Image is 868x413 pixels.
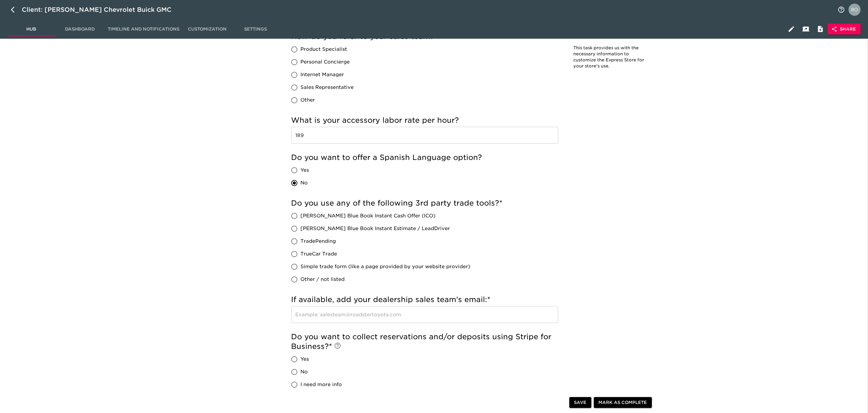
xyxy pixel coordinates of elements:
span: Sales Representative [301,84,354,91]
span: Dashboard [59,25,100,33]
span: Timeline and Notifications [108,25,179,33]
button: notifications [834,2,849,17]
span: Personal Concierge [301,58,350,66]
span: I need more info [301,381,342,388]
button: Save [569,397,591,408]
span: TradePending [301,238,336,245]
span: Customization [187,25,228,33]
span: Hub [11,25,52,33]
button: Internal Notes and Comments [813,22,828,36]
div: Client: [PERSON_NAME] Chevrolet Buick GMC [22,5,180,15]
span: No [301,368,308,376]
span: Product Specialist [301,46,347,53]
button: Mark as Complete [594,397,652,408]
h5: If available, add your dealership sales team's email: [291,295,558,304]
span: Share [833,25,856,33]
input: Example: salesteam@roadstertoyota.com [291,306,558,323]
h5: Do you want to collect reservations and/or deposits using Stripe for Business? [291,332,558,351]
span: Internet Manager [301,71,344,78]
span: [PERSON_NAME] Blue Book Instant Cash Offer (ICO) [301,212,436,220]
span: Simple trade form (like a page provided by your website provider) [301,263,470,270]
button: Client View [799,22,813,36]
span: Yes [301,167,309,174]
h5: Do you want to offer a Spanish Language option? [291,153,558,162]
span: Other [301,96,315,104]
span: Mark as Complete [599,399,647,407]
img: Profile [849,4,861,16]
button: Edit Hub [784,22,799,36]
span: TrueCar Trade [301,250,337,258]
input: Example: $120 [291,127,558,144]
h5: What is your accessory labor rate per hour? [291,115,558,125]
span: Yes [301,356,309,363]
span: [PERSON_NAME] Blue Book Instant Estimate / LeadDriver [301,225,450,232]
button: Share [828,24,861,35]
span: Settings [235,25,276,33]
span: No [301,179,308,187]
span: Save [574,399,587,407]
span: Other / not listed [301,276,345,283]
p: This task provides us with the necessary information to customize the Express Store for your stor... [574,45,646,69]
h5: Do you use any of the following 3rd party trade tools? [291,198,558,208]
